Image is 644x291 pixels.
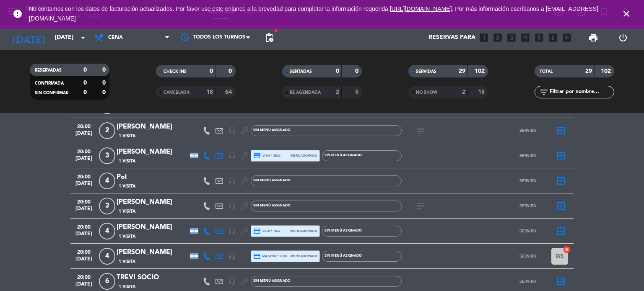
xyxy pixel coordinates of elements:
[520,32,531,43] i: looks_4
[253,227,280,235] span: visa * 7637
[99,273,115,290] span: 6
[73,231,94,241] span: [DATE]
[73,196,94,206] span: 20:00
[73,256,94,266] span: [DATE]
[416,70,436,74] span: SERVIDAS
[264,33,274,43] span: pending_actions
[601,68,613,74] strong: 102
[519,254,536,258] span: SERVIDO
[102,80,107,86] strong: 0
[29,5,598,22] span: No contamos con los datos de facturación actualizados. Por favor use este enlance a la brevedad p...
[325,229,362,232] span: Sin menú asignado
[253,252,261,260] i: credit_card
[73,281,94,291] span: [DATE]
[119,183,135,190] span: 1 Visita
[459,68,465,74] strong: 29
[563,245,571,254] i: cancel
[556,201,566,211] i: border_all
[556,276,566,286] i: border_all
[99,223,115,239] span: 4
[621,9,631,19] i: close
[253,152,280,160] span: visa * 3621
[519,178,536,183] span: SERVIDO
[83,90,87,95] strong: 0
[225,89,234,95] strong: 64
[534,32,545,43] i: looks_5
[228,202,236,210] i: headset_mic
[585,68,592,74] strong: 29
[99,248,115,265] span: 4
[519,203,536,208] span: SERVIDO
[519,128,536,133] span: SERVIDO
[506,147,548,164] button: SERVIDO
[618,33,628,43] i: power_settings_new
[506,198,548,214] button: SERVIDO
[390,5,452,12] a: [URL][DOMAIN_NAME]
[73,181,94,191] span: [DATE]
[355,68,360,74] strong: 0
[73,171,94,181] span: 20:00
[108,35,123,41] span: Cena
[117,172,188,183] div: Pol
[228,252,236,260] i: headset_mic
[519,279,536,283] span: SERVIDO
[290,90,321,95] span: RE AGENDADA
[73,121,94,131] span: 20:00
[506,248,548,265] button: SERVIDO
[415,126,426,136] i: subject
[556,151,566,161] i: border_all
[253,279,291,283] span: Sin menú asignado
[228,152,236,160] i: headset_mic
[73,131,94,140] span: [DATE]
[519,229,536,233] span: SERVIDO
[117,147,188,157] div: [PERSON_NAME]
[119,258,135,265] span: 1 Visita
[119,283,135,290] span: 1 Visita
[336,89,339,95] strong: 2
[475,68,486,74] strong: 102
[478,32,489,43] i: looks_one
[119,133,135,139] span: 1 Visita
[206,89,213,95] strong: 18
[119,208,135,215] span: 1 Visita
[506,223,548,239] button: SERVIDO
[102,90,107,95] strong: 0
[556,126,566,136] i: border_all
[561,32,572,43] i: add_box
[35,68,62,72] span: RESERVADAS
[253,152,261,160] i: credit_card
[164,70,187,74] span: CHECK INS
[556,176,566,186] i: border_all
[29,5,598,22] a: . Por más información escríbanos a [EMAIL_ADDRESS][DOMAIN_NAME]
[253,204,291,207] span: Sin menú asignado
[228,227,236,235] i: headset_mic
[73,156,94,165] span: [DATE]
[228,177,236,185] i: headset_mic
[117,247,188,258] div: [PERSON_NAME]
[519,153,536,158] span: SERVIDO
[253,227,261,235] i: credit_card
[229,68,234,74] strong: 0
[273,28,278,33] span: fiber_manual_record
[539,87,549,97] i: filter_list
[83,80,87,86] strong: 0
[540,70,553,74] span: TOTAL
[35,81,64,85] span: CONFIRMADA
[325,254,362,258] span: Sin menú asignado
[102,67,107,73] strong: 0
[416,90,437,95] span: NO SHOW
[478,89,486,95] strong: 15
[117,222,188,233] div: [PERSON_NAME]
[506,32,517,43] i: looks_3
[117,197,188,208] div: [PERSON_NAME]
[336,68,339,74] strong: 0
[99,122,115,139] span: 2
[462,89,465,95] strong: 2
[99,173,115,189] span: 4
[99,198,115,214] span: 3
[73,221,94,231] span: 20:00
[548,32,558,43] i: looks_6
[291,253,317,259] span: mercadopago
[73,206,94,216] span: [DATE]
[99,147,115,164] span: 3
